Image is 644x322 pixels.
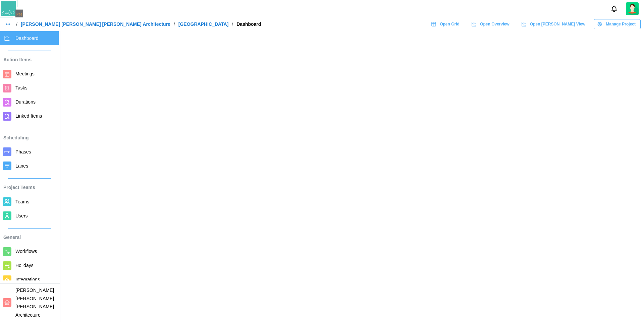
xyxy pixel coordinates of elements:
span: Linked Items [15,113,42,119]
span: Holidays [15,263,34,268]
span: Lanes [15,163,28,169]
span: Open Overview [480,19,509,29]
a: [GEOGRAPHIC_DATA] [178,22,229,26]
img: 2Q== [626,2,639,15]
span: Manage Project [606,19,636,29]
a: Open Overview [468,19,515,29]
a: Open Grid [428,19,465,29]
button: Manage Project [594,19,641,29]
a: Zulqarnain Khalil [626,2,639,15]
a: Open [PERSON_NAME] View [518,19,590,29]
span: Integrations [15,277,40,282]
span: Open Grid [440,19,460,29]
span: Dashboard [15,36,39,41]
span: Tasks [15,85,28,90]
span: Meetings [15,71,35,76]
span: Teams [15,199,29,204]
div: Dashboard [236,22,261,26]
div: / [174,22,175,26]
span: Open [PERSON_NAME] View [530,19,585,29]
div: / [232,22,233,26]
button: Notifications [608,3,620,14]
span: Workflows [15,249,37,254]
span: Durations [15,99,36,105]
div: / [16,22,17,26]
span: [PERSON_NAME] [PERSON_NAME] [PERSON_NAME] Architecture [15,287,54,318]
span: Users [15,213,28,218]
span: Phases [15,149,31,154]
a: [PERSON_NAME] [PERSON_NAME] [PERSON_NAME] Architecture [21,22,170,26]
